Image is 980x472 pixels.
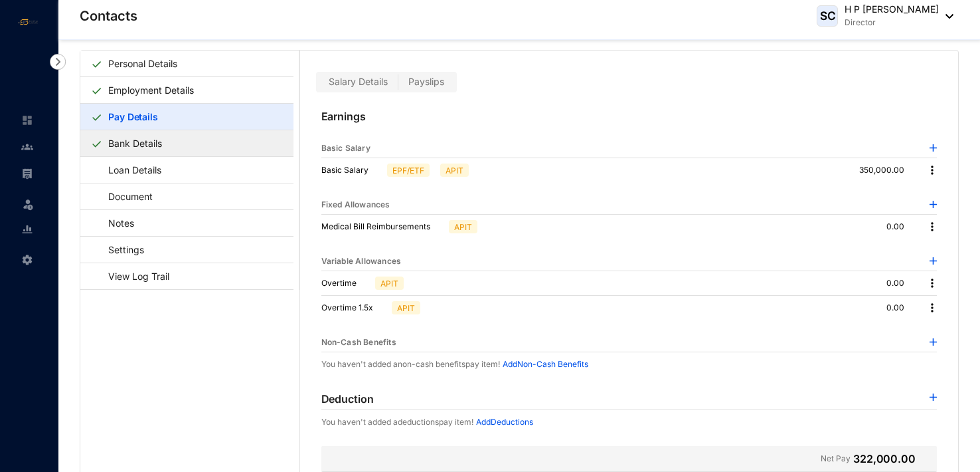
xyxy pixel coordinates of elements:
[329,76,388,87] span: Salary Details
[103,103,163,130] a: Pay Details
[321,198,390,211] p: Fixed Allowances
[930,338,937,346] img: plus-blue.82faced185f92b6205e0ad2e478a7993.svg
[930,257,937,265] img: plus-blue.82faced185f92b6205e0ad2e478a7993.svg
[103,130,167,157] a: Bank Details
[476,415,533,429] p: Add Deductions
[408,76,444,87] span: Payslips
[886,220,915,233] p: 0.00
[886,277,915,290] p: 0.00
[454,221,472,233] p: APIT
[91,236,149,263] a: Settings
[91,156,166,183] a: Loan Details
[503,358,588,371] p: Add Non-Cash Benefits
[926,220,939,233] img: more.27664ee4a8faa814348e188645a3c1fc.svg
[91,183,157,210] a: Document
[930,144,937,152] img: plus-blue.82faced185f92b6205e0ad2e478a7993.svg
[819,10,835,21] span: SC
[845,3,939,16] p: H P [PERSON_NAME]
[21,197,35,211] img: leave-unselected.2934df6273408c3f84d9.svg
[930,394,937,401] img: plus-blue.82faced185f92b6205e0ad2e478a7993.svg
[930,201,937,208] img: plus-blue.82faced185f92b6205e0ad2e478a7993.svg
[926,164,939,177] img: more.27664ee4a8faa814348e188645a3c1fc.svg
[11,134,42,160] li: Contacts
[91,209,139,237] a: Notes
[50,54,66,70] img: nav-icon-right.af6afadce00d159da59955279c43614e.svg
[380,277,398,289] p: APIT
[11,160,42,187] li: Payroll
[859,164,915,177] p: 350,000.00
[321,142,370,155] p: Basic Salary
[21,254,33,266] img: settings-unselected.1febfda315e6e19643a1.svg
[321,108,938,139] p: Earnings
[11,216,42,243] li: Reports
[321,255,402,268] p: Variable Allowances
[926,277,939,290] img: more.27664ee4a8faa814348e188645a3c1fc.svg
[321,358,500,371] p: You haven't added a non-cash benefits pay item!
[321,391,374,407] p: Deduction
[321,336,396,349] p: Non-Cash Benefits
[21,168,33,179] img: payroll-unselected.b590312f920e76f0c668.svg
[13,17,43,27] img: logo
[321,277,370,290] p: Overtime
[853,451,916,467] p: 322,000.00
[392,164,424,176] p: EPF/ETF
[446,164,463,176] p: APIT
[11,107,42,134] li: Home
[103,50,183,77] a: Personal Details
[21,141,33,153] img: people-unselected.118708e94b43a90eceab.svg
[926,301,939,314] img: more.27664ee4a8faa814348e188645a3c1fc.svg
[886,301,915,314] p: 0.00
[91,263,174,290] a: View Log Trail
[321,415,473,429] p: You haven't added a deductions pay item!
[321,301,386,314] p: Overtime 1.5x
[939,14,953,19] img: dropdown-black.8e83cc76930a90b1a4fdb6d089b7bf3a.svg
[21,114,33,126] img: home-unselected.a29eae3204392db15eaf.svg
[321,164,382,177] p: Basic Salary
[845,16,939,29] p: Director
[21,223,33,235] img: report-unselected.e6a6b4230fc7da01f883.svg
[103,76,199,104] a: Employment Details
[821,451,851,467] p: Net Pay
[80,7,137,25] p: Contacts
[397,302,415,314] p: APIT
[321,220,444,233] p: Medical Bill Reimbursements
